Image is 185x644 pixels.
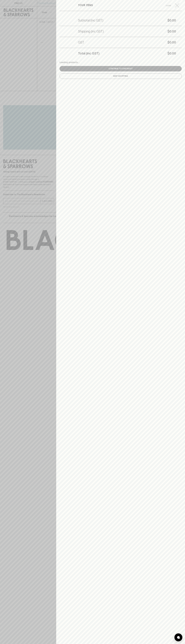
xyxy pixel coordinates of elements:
h6: YOUR ITEMS [78,3,93,8]
h5: GST [78,40,84,45]
button: Keep Shopping [60,73,182,79]
h5: Subtotal (inc GST) [78,18,103,23]
h5: Total (inc GST) [78,51,99,56]
span: Close [163,4,174,7]
img: bubble-icon [177,636,180,639]
h5: $0.00 [103,18,176,23]
button: Close [163,3,181,8]
h5: $0.00 [84,40,176,45]
h5: Shipping (inc GST) [78,29,104,34]
h5: $0.00 [99,51,176,56]
div: Loading products... [60,61,182,64]
h5: $0.00 [104,29,176,34]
